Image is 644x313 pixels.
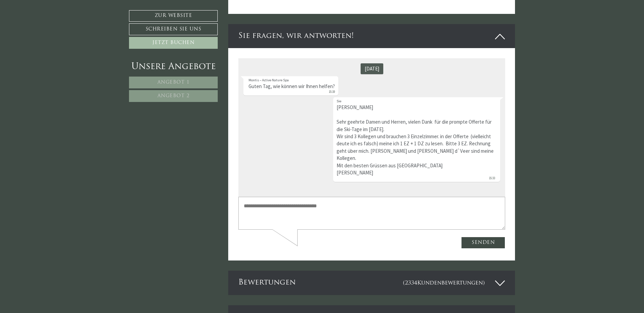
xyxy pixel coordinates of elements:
a: Schreiben Sie uns [129,23,218,35]
span: Kundenbewertungen [417,280,483,286]
span: Angebot 1 [157,80,190,85]
div: Montis – Active Nature Spa [10,19,96,24]
div: Sie fragen, wir antworten! [228,24,515,48]
small: 15:19 [10,32,96,36]
div: [DATE] [122,5,145,16]
a: Zur Website [129,10,218,22]
div: [PERSON_NAME] Sehr geehrte Damen und Herren, vielen Dank für die prompte Offerte für die Ski-Tage... [95,39,262,124]
div: Guten Tag, wie können wir Ihnen helfen? [5,18,100,37]
span: Angebot 2 [157,93,190,99]
div: Bewertungen [228,271,515,295]
small: 15:33 [98,118,257,122]
button: Senden [223,179,267,190]
small: (2334 ) [403,280,485,286]
div: Sie [98,40,257,45]
a: Jetzt buchen [129,37,218,49]
div: Unsere Angebote [129,61,218,73]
